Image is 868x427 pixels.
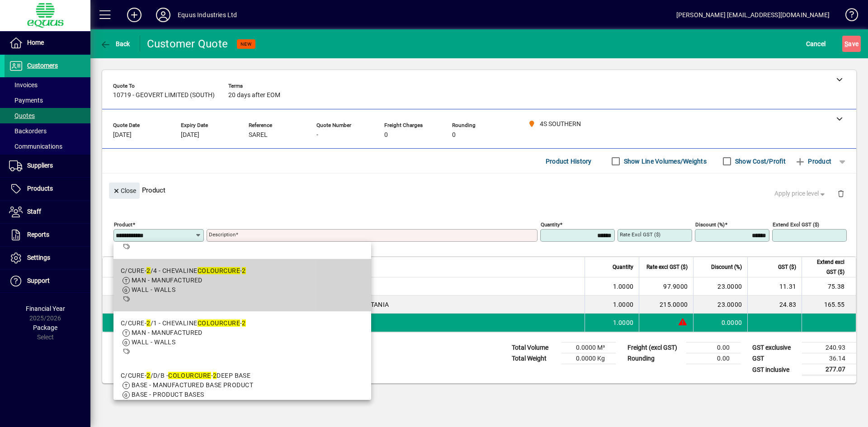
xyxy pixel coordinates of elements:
span: Payments [9,97,43,104]
a: Quotes [5,108,90,123]
div: [PERSON_NAME] [EMAIL_ADDRESS][DOMAIN_NAME] [676,8,830,22]
span: NEW [241,41,252,47]
span: Package [33,324,57,331]
span: ave [844,37,859,51]
span: 0 [452,131,456,139]
td: 277.07 [802,364,856,375]
span: GST ($) [778,262,796,272]
button: Save [842,36,861,52]
div: 215.0000 [645,300,688,309]
td: 24.83 [747,296,802,314]
span: Cancel [806,37,826,51]
td: GST exclusive [748,343,802,353]
td: 0.0000 M³ [561,343,616,353]
span: Suppliers [27,162,53,169]
a: Backorders [5,123,90,139]
td: 23.0000 [693,277,747,296]
em: 2 [146,267,150,274]
mat-option: C/CURE-2/D/B - COLOURCURE-2 DEEP BASE [113,364,371,416]
app-page-header-button: Back [90,36,140,52]
span: Product History [546,154,592,169]
span: BASE - MANUFACTURED BASE PRODUCT [132,381,253,389]
span: Extend excl GST ($) [807,257,844,277]
td: 0.0000 Kg [561,353,616,364]
td: 0.0000 [693,314,747,332]
em: 2 [146,319,150,327]
span: Settings [27,254,50,261]
td: 165.55 [802,296,856,314]
em: COLOURCURE [198,319,240,327]
td: GST [748,353,802,364]
button: Cancel [804,36,828,52]
span: WALL - WALLS [132,286,175,293]
a: Invoices [5,77,90,93]
div: C/CURE- /D/B - - DEEP BASE [121,371,253,380]
a: Home [5,32,90,54]
em: 2 [146,372,150,379]
span: [DATE] [181,131,199,139]
span: BASE - PRODUCT BASES [132,391,204,398]
em: COLOURCURE [198,267,240,274]
td: Rounding [623,353,686,364]
td: 75.38 [802,277,856,296]
span: Support [27,277,50,284]
a: Settings [5,247,90,269]
mat-label: Quantity [541,221,560,228]
label: Show Line Volumes/Weights [622,157,707,166]
div: C/CURE- /4 - CHEVALINE - [121,266,246,276]
td: 240.93 [802,343,856,353]
div: 97.9000 [645,282,688,291]
td: 23.0000 [693,296,747,314]
span: WALL - WALLS [132,338,175,346]
td: Total Volume [507,343,561,353]
div: C/CURE- /1 - CHEVALINE - [121,319,246,328]
span: Customers [27,62,58,69]
button: Back [98,36,132,52]
span: Invoices [9,81,38,89]
mat-label: Extend excl GST ($) [773,221,819,228]
span: 10719 - GEOVERT LIMITED (SOUTH) [113,92,215,99]
label: Show Cost/Profit [733,157,786,166]
span: Apply price level [774,189,827,198]
div: Equus Industries Ltd [178,8,237,22]
a: Staff [5,201,90,223]
span: - [316,131,318,139]
td: Total Weight [507,353,561,364]
span: 1.0000 [613,318,634,327]
mat-label: Description [209,231,236,238]
span: 0 [384,131,388,139]
button: Apply price level [771,186,830,202]
span: SAREL [249,131,268,139]
span: Close [113,183,136,198]
span: Rate excl GST ($) [646,262,688,272]
td: 0.00 [686,343,741,353]
a: Communications [5,139,90,154]
em: 2 [242,267,245,274]
span: 20 days after EOM [228,92,280,99]
mat-option: C/CURE-2/4 - CHEVALINE COLOURCURE-2 [113,259,371,311]
a: Products [5,178,90,200]
div: Customer Quote [147,37,228,51]
button: Profile [149,7,178,23]
span: MAN - MANUFACTURED [132,277,203,284]
span: 1.0000 [613,282,634,291]
span: Financial Year [26,305,65,312]
span: MAN - MANUFACTURED [132,329,203,336]
mat-label: Discount (%) [695,221,725,228]
span: Communications [9,143,62,150]
a: Knowledge Base [839,2,857,31]
mat-label: Product [114,221,132,228]
span: Products [27,185,53,192]
button: Add [120,7,149,23]
td: 36.14 [802,353,856,364]
mat-label: Rate excl GST ($) [620,231,660,238]
span: Quotes [9,112,35,119]
mat-option: C/CURE-2/1 - CHEVALINE COLOURCURE-2 [113,311,371,364]
span: Back [100,40,130,47]
a: Support [5,270,90,292]
span: Staff [27,208,41,215]
em: COLOURCURE [168,372,211,379]
a: Reports [5,224,90,246]
button: Product History [542,153,595,169]
a: Payments [5,93,90,108]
